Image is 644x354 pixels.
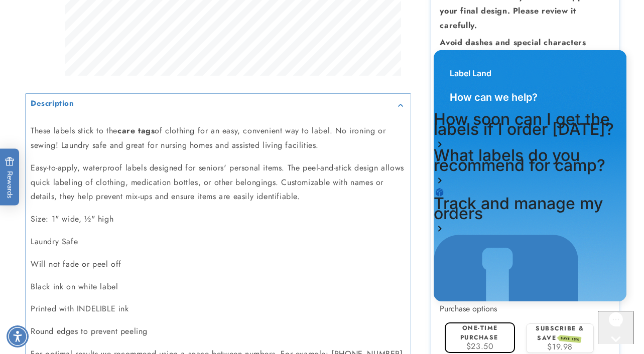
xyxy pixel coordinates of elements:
[31,161,406,204] p: Easy-to-apply, waterproof labels designed for seniors' personal items. The peel-and-stick design ...
[466,340,494,352] span: $23.50
[5,157,15,199] span: Rewards
[31,280,406,294] p: Black ink on white label
[31,212,406,227] p: Size: 1" wide, ½" high
[559,335,582,343] span: SAVE 15%
[31,124,406,153] p: These labels stick to the of clothing for an easy, convenient way to label. No ironing or sewing!...
[598,311,634,344] iframe: Gorgias live chat messenger
[7,325,29,347] div: Accessibility Menu
[440,37,608,63] strong: Avoid dashes and special characters because they don’t print clearly on labels.
[31,235,406,249] p: Laundry Safe
[31,324,406,339] p: Round edges to prevent peeling
[460,323,498,342] label: One-time purchase
[31,257,406,272] p: Will not fade or peel off
[426,45,634,309] iframe: Gorgias live chat window
[547,341,573,352] span: $19.98
[117,125,155,136] strong: care tags
[8,190,152,334] img: Label Land
[26,94,411,116] summary: Description
[31,302,406,316] p: Printed with INDELIBLE ink
[31,99,74,109] h2: Description
[536,324,584,342] label: Subscribe & save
